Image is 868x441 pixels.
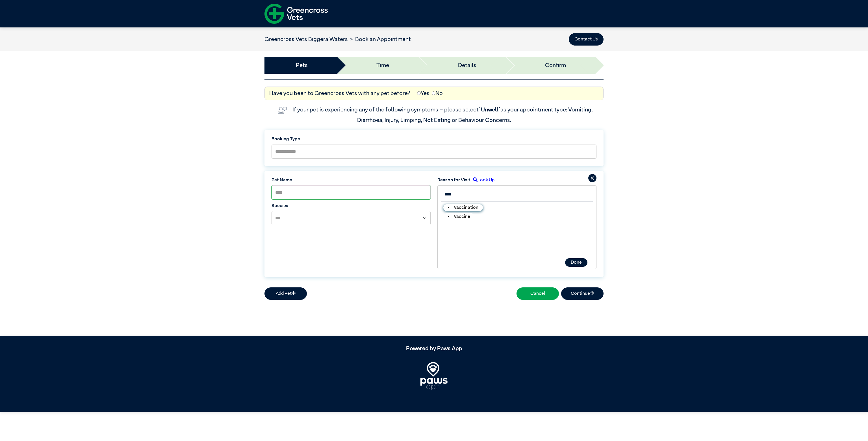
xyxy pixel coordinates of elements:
[264,36,348,42] a: Greencross Vets Biggera Waters
[417,91,421,95] input: Yes
[264,287,307,300] button: Add Pet
[565,258,587,267] button: Done
[561,287,604,300] button: Continue
[272,136,596,143] label: Booking Type
[348,35,411,44] li: Book an Appointment
[569,33,604,46] button: Contact Us
[479,107,500,113] span: “Unwell”
[420,362,448,390] img: PawsApp
[437,177,470,184] label: Reason for Visit
[517,287,559,300] button: Cancel
[292,107,594,123] label: If your pet is experiencing any of the following symptoms – please select as your appointment typ...
[269,89,410,98] label: Have you been to Greencross Vets with any pet before?
[264,35,411,44] nav: breadcrumb
[470,177,494,184] label: Look Up
[296,61,308,70] a: Pets
[272,177,431,184] label: Pet Name
[417,89,429,98] label: Yes
[432,91,435,95] input: No
[272,203,431,209] label: Species
[432,89,443,98] label: No
[264,345,604,352] h5: Powered by Paws App
[264,1,328,26] img: f-logo
[443,213,475,220] li: Vaccine
[275,105,289,116] img: vet
[443,204,483,211] li: Vaccination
